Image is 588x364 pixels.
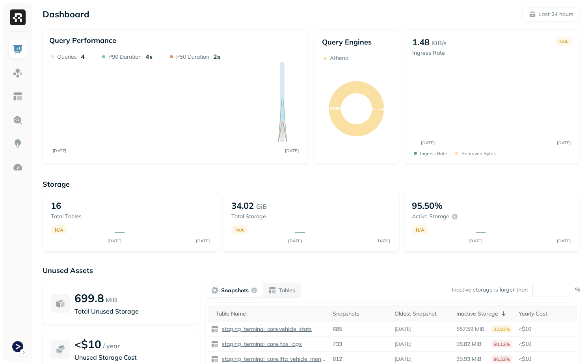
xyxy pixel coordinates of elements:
[469,238,483,243] tspan: [DATE]
[557,238,571,243] tspan: [DATE]
[145,53,153,61] p: 4s
[51,200,61,211] p: 16
[211,325,219,333] img: table
[213,53,220,61] p: 2s
[377,238,391,243] tspan: [DATE]
[108,238,122,243] tspan: [DATE]
[519,325,574,333] p: <$10
[491,340,512,348] p: 60.12%
[13,139,23,149] img: Insights
[432,38,447,48] p: KiB/s
[220,355,326,363] p: staging_terminal_core.ifta_vehicle_months
[456,355,482,363] p: 39.93 MiB
[575,286,580,293] p: %
[10,9,26,25] img: Ryft
[219,325,312,333] a: staging_terminal_core.vehicle_stats
[43,9,89,20] p: Dashboard
[13,115,23,125] img: Query Explorer
[394,340,411,348] p: [DATE]
[81,53,85,61] p: 4
[519,310,574,318] div: Yearly Cost
[538,11,573,18] p: Last 24 hours
[108,53,141,61] p: P90 Duration
[220,340,302,348] p: staging_terminal_core.hos_logs
[53,148,67,153] tspan: [DATE]
[420,150,447,156] p: Ingress Rate
[333,340,342,348] p: 733
[557,140,571,145] tspan: [DATE]
[329,106,341,111] text: 100%
[394,310,450,318] div: Oldest Snapshot
[288,238,302,243] tspan: [DATE]
[452,286,528,293] p: Inactive storage is larger than
[13,91,23,102] img: Asset Explorer
[231,213,287,220] p: Total storage
[220,325,312,333] p: staging_terminal_core.vehicle_stats
[176,53,209,61] p: P50 Duration
[456,325,485,333] p: 557.59 MiB
[74,291,104,305] p: 699.8
[43,266,580,275] p: Unused Assets
[216,310,326,318] div: Table Name
[13,68,23,78] img: Assets
[412,49,447,57] p: Ingress Rate
[43,180,580,189] p: Storage
[456,340,482,348] p: 98.82 MiB
[211,355,219,363] img: table
[219,355,326,363] a: staging_terminal_core.ifta_vehicle_months
[74,306,192,316] p: Total Unused Storage
[51,213,107,220] p: Total tables
[522,7,580,21] button: Last 24 hours
[279,287,295,294] p: Tables
[322,37,391,46] p: Query Engines
[519,340,574,348] p: <$10
[13,162,23,173] img: Optimization
[461,150,496,156] p: Removed bytes
[231,200,254,211] p: 34.02
[456,310,498,318] p: Inactive Storage
[333,325,342,333] p: 685
[491,355,512,363] p: 86.32%
[196,238,210,243] tspan: [DATE]
[333,355,342,363] p: 612
[519,355,574,363] p: <$10
[13,44,23,54] img: Dashboard
[74,353,192,362] p: Unused Storage Cost
[412,200,443,211] p: 95.50%
[219,340,302,348] a: staging_terminal_core.hos_logs
[57,53,77,61] p: Queries
[211,340,219,348] img: table
[416,227,424,233] p: N/A
[74,337,101,351] p: <$10
[330,54,348,62] p: Athena
[12,341,23,352] img: Terminal Staging
[394,325,411,333] p: [DATE]
[103,341,120,351] p: / year
[55,227,63,233] p: N/A
[221,287,249,294] p: Snapshots
[49,36,116,45] p: Query Performance
[394,355,411,363] p: [DATE]
[421,140,435,145] tspan: [DATE]
[235,227,244,233] p: N/A
[106,295,117,305] p: MiB
[256,202,267,211] p: GiB
[559,39,568,45] p: N/A
[333,310,388,318] div: Snapshots
[285,148,299,153] tspan: [DATE]
[412,37,430,48] p: 1.48
[412,213,449,220] p: Active storage
[491,325,512,333] p: 32.83%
